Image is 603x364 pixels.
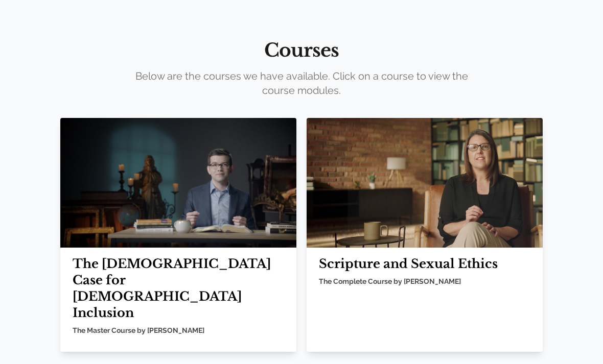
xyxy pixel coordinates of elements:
[73,325,284,335] h5: The Master Course by [PERSON_NAME]
[130,69,473,98] p: Below are the courses we have available. Click on a course to view the course modules.
[307,118,543,248] img: Mountain
[319,276,530,286] h5: The Complete Course by [PERSON_NAME]
[16,40,587,61] h2: Courses
[73,256,284,321] h2: The [DEMOGRAPHIC_DATA] Case for [DEMOGRAPHIC_DATA] Inclusion
[60,118,296,248] img: Mountain
[319,256,530,272] h2: Scripture and Sexual Ethics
